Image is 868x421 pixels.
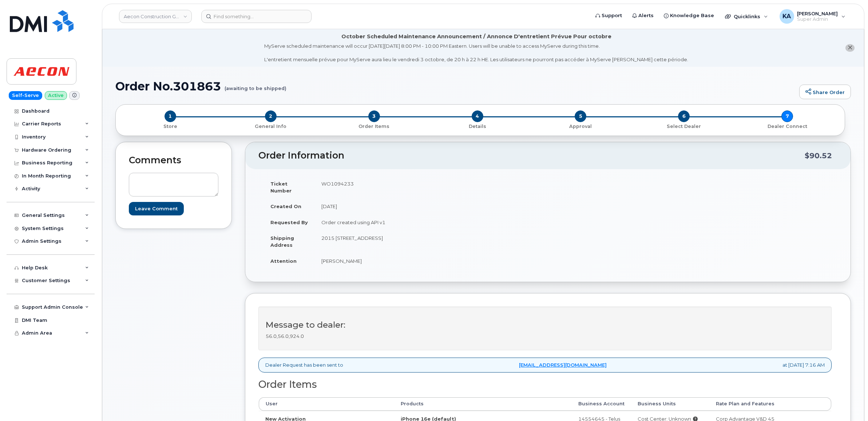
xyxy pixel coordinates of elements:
[115,80,796,93] h1: Order No.301863
[519,362,607,369] a: [EMAIL_ADDRESS][DOMAIN_NAME]
[426,122,529,130] a: 4 Details
[341,33,611,40] div: October Scheduled Maintenance Announcement / Annonce D'entretient Prévue Pour octobre
[572,397,631,410] th: Business Account
[225,80,286,91] small: (awaiting to be shipped)
[678,110,690,122] span: 6
[429,123,526,130] p: Details
[472,110,483,122] span: 4
[129,155,218,165] h2: Comments
[845,44,855,52] button: close notification
[258,151,805,161] h2: Order Information
[165,110,176,122] span: 1
[222,123,320,130] p: General Info
[270,219,308,225] strong: Requested By
[265,110,277,122] span: 2
[266,320,824,330] h3: Message to dealer:
[315,214,543,230] td: Order created using API v1
[315,198,543,214] td: [DATE]
[709,397,831,410] th: Rate Plan and Features
[270,258,297,264] strong: Attention
[635,123,733,130] p: Select Dealer
[258,358,832,373] div: Dealer Request has been sent to at [DATE] 7:16 AM
[270,181,292,194] strong: Ticket Number
[631,397,709,410] th: Business Units
[322,122,426,130] a: 3 Order Items
[264,43,688,63] div: MyServe scheduled maintenance will occur [DATE][DATE] 8:00 PM - 10:00 PM Eastern. Users will be u...
[315,230,543,253] td: 2015 [STREET_ADDRESS]
[325,123,423,130] p: Order Items
[219,122,322,130] a: 2 General Info
[315,176,543,198] td: WO1094233
[529,122,632,130] a: 5 Approval
[315,253,543,269] td: [PERSON_NAME]
[368,110,380,122] span: 3
[575,110,586,122] span: 5
[258,379,832,390] h2: Order Items
[799,85,851,99] a: Share Order
[259,397,394,410] th: User
[532,123,629,130] p: Approval
[129,202,184,215] input: Leave Comment
[632,122,736,130] a: 6 Select Dealer
[270,235,294,248] strong: Shipping Address
[805,149,832,163] div: $90.52
[394,397,572,410] th: Products
[266,333,824,340] p: 56.0,56.0,924.0
[124,123,216,130] p: Store
[122,122,219,130] a: 1 Store
[270,203,301,209] strong: Created On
